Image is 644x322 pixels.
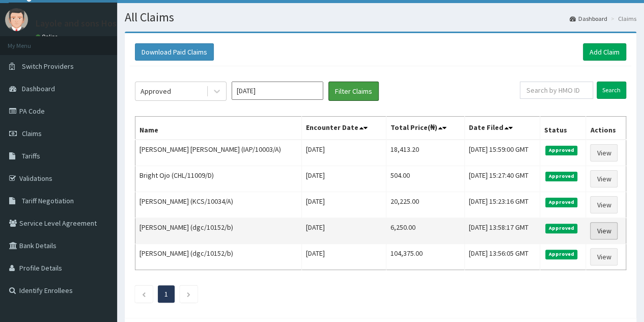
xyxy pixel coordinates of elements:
[545,172,577,181] span: Approved
[135,166,302,192] td: Bright Ojo (CHL/11009/D)
[36,33,60,40] a: Online
[135,192,302,218] td: [PERSON_NAME] (KCS/10034/A)
[301,218,386,244] td: [DATE]
[232,82,323,100] input: Select Month and Year
[464,244,540,270] td: [DATE] 13:56:05 GMT
[545,250,577,259] span: Approved
[464,192,540,218] td: [DATE] 15:23:16 GMT
[464,140,540,166] td: [DATE] 15:59:00 GMT
[597,82,626,99] input: Search
[5,8,28,31] img: User Image
[125,11,636,24] h1: All Claims
[586,117,626,140] th: Actions
[135,218,302,244] td: [PERSON_NAME] (dgc/10152/b)
[386,244,464,270] td: 104,375.00
[301,140,386,166] td: [DATE]
[22,151,40,160] span: Tariffs
[386,117,464,140] th: Total Price(₦)
[301,117,386,140] th: Encounter Date
[386,192,464,218] td: 20,225.00
[590,144,618,162] a: View
[301,192,386,218] td: [DATE]
[464,166,540,192] td: [DATE] 15:27:40 GMT
[135,244,302,270] td: [PERSON_NAME] (dgc/10152/b)
[590,170,618,187] a: View
[164,289,168,299] a: Page 1 is your current page
[186,289,191,299] a: Next page
[520,82,593,99] input: Search by HMO ID
[540,117,586,140] th: Status
[135,43,214,61] button: Download Paid Claims
[608,14,636,23] li: Claims
[545,198,577,207] span: Approved
[590,222,618,239] a: View
[464,218,540,244] td: [DATE] 13:58:17 GMT
[135,117,302,140] th: Name
[386,140,464,166] td: 18,413.20
[386,166,464,192] td: 504.00
[386,218,464,244] td: 6,250.00
[22,129,42,138] span: Claims
[545,146,577,155] span: Approved
[590,248,618,265] a: View
[464,117,540,140] th: Date Filed
[135,140,302,166] td: [PERSON_NAME] [PERSON_NAME] (IAP/10003/A)
[22,84,55,93] span: Dashboard
[570,14,607,23] a: Dashboard
[22,62,74,71] span: Switch Providers
[301,166,386,192] td: [DATE]
[36,19,135,28] p: Layole and sons Hospital
[141,86,171,96] div: Approved
[590,196,618,213] a: View
[301,244,386,270] td: [DATE]
[328,82,379,101] button: Filter Claims
[22,196,74,205] span: Tariff Negotiation
[583,43,626,61] a: Add Claim
[142,289,146,299] a: Previous page
[545,224,577,233] span: Approved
